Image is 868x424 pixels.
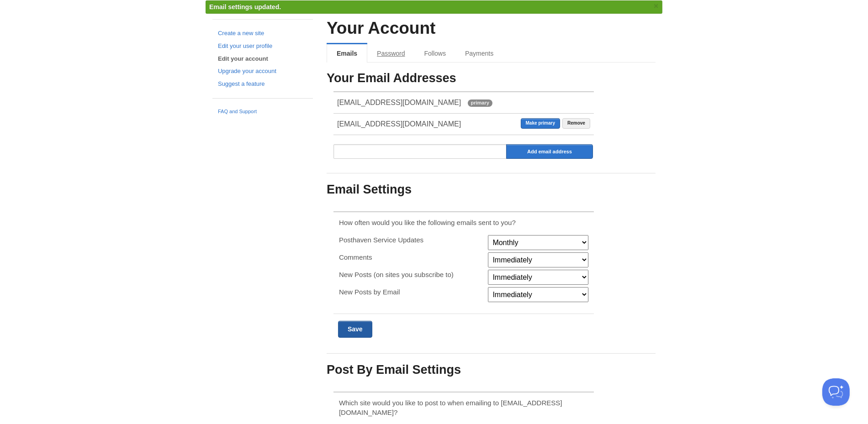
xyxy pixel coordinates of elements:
a: Password [367,44,414,63]
a: Create a new site [218,29,307,38]
a: Follows [415,44,455,63]
a: Remove [562,118,590,129]
h3: Your Email Addresses [327,72,656,85]
a: Payments [455,44,503,63]
a: Emails [327,44,367,63]
span: primary [468,99,492,107]
h2: Your Account [327,19,656,38]
span: [EMAIL_ADDRESS][DOMAIN_NAME] [337,120,461,128]
p: Comments [339,252,482,262]
span: [EMAIL_ADDRESS][DOMAIN_NAME] [337,99,461,106]
input: Save [338,321,372,338]
span: Email settings updated. [209,3,281,10]
p: Which site would you like to post to when emailing to [EMAIL_ADDRESS][DOMAIN_NAME]? [339,398,588,417]
a: FAQ and Support [218,108,307,116]
a: × [652,0,660,12]
p: Posthaven Service Updates [339,235,482,245]
input: Add email address [506,144,593,159]
a: Edit your account [218,54,307,64]
iframe: Help Scout Beacon - Open [822,378,850,406]
p: How often would you like the following emails sent to you? [339,218,588,227]
a: Upgrade your account [218,67,307,76]
h3: Email Settings [327,183,656,197]
a: Suggest a feature [218,79,307,89]
a: Edit your user profile [218,42,307,51]
p: New Posts by Email [339,287,482,297]
p: New Posts (on sites you subscribe to) [339,270,482,279]
a: Make primary [521,118,560,129]
h3: Post By Email Settings [327,363,656,377]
